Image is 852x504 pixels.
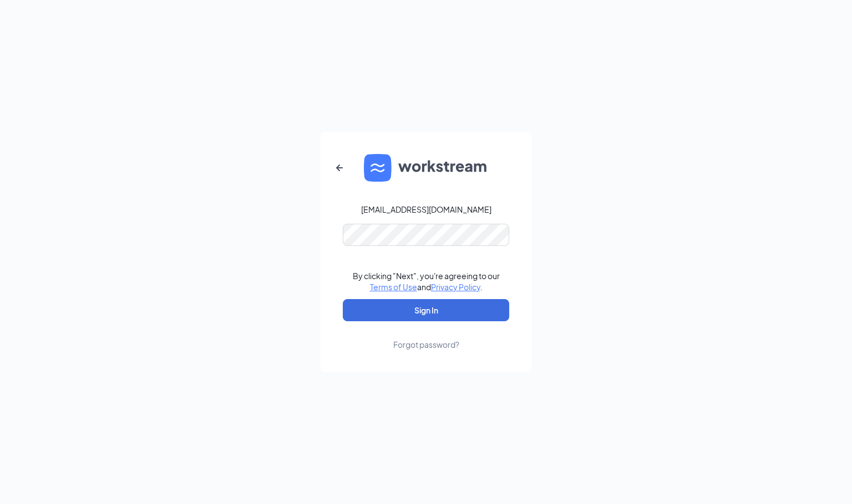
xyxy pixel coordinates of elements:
[393,339,459,350] div: Forgot password?
[343,299,509,321] button: Sign In
[393,321,459,350] a: Forgot password?
[364,154,488,182] img: WS logo and Workstream text
[333,161,346,174] svg: ArrowLeftNew
[431,282,480,292] a: Privacy Policy
[370,282,417,292] a: Terms of Use
[353,270,500,292] div: By clicking "Next", you're agreeing to our and .
[326,155,353,181] button: ArrowLeftNew
[361,204,491,215] div: [EMAIL_ADDRESS][DOMAIN_NAME]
